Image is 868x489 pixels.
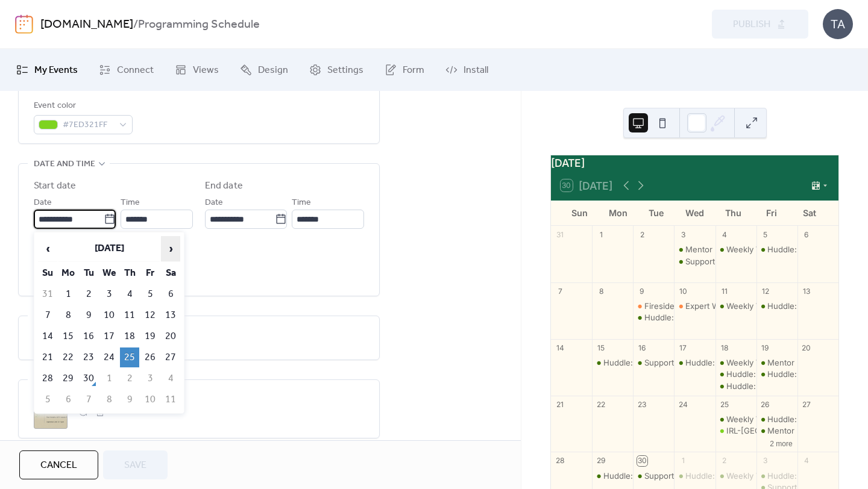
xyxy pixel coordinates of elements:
[760,399,770,410] div: 26
[120,326,139,346] td: 18
[161,369,180,388] td: 4
[99,263,119,283] th: We
[34,157,95,172] span: Date and time
[719,286,729,296] div: 11
[79,347,98,367] td: 23
[599,201,638,225] div: Mon
[678,286,688,296] div: 10
[38,326,57,346] td: 14
[38,305,57,325] td: 7
[140,326,160,346] td: 19
[756,301,797,311] div: Huddle: HR & People Analytics
[760,343,770,353] div: 19
[596,343,606,353] div: 15
[674,470,715,481] div: Huddle: The Missing Piece in Your 2026 Plan: Team Effectiveness
[38,263,57,283] th: Su
[765,437,797,449] button: 2 more
[760,456,770,466] div: 3
[99,326,119,346] td: 17
[637,399,647,410] div: 23
[596,399,606,410] div: 22
[58,369,78,388] td: 29
[801,343,811,353] div: 20
[205,179,243,193] div: End date
[555,456,565,466] div: 28
[678,399,688,410] div: 24
[376,54,433,86] a: Form
[99,390,119,410] td: 8
[120,284,139,304] td: 4
[756,414,797,425] div: Huddle: Introverted and Influential - Strategies for Visibility and Presence
[140,390,160,410] td: 10
[120,369,139,388] td: 2
[555,399,565,410] div: 21
[790,201,829,225] div: Sat
[561,201,599,225] div: Sun
[756,357,797,368] div: Mentor Moments with Jen Fox-Navigating Professional Reinvention
[166,54,228,86] a: Views
[38,390,57,410] td: 5
[58,326,78,346] td: 15
[823,9,853,39] div: TA
[715,369,756,379] div: Huddle: HR-preneurs Connect
[34,63,78,78] span: My Events
[674,244,715,255] div: Mentor Moments with Jen Fox-Navigating Professional Reinvention
[596,456,606,466] div: 29
[801,286,811,296] div: 13
[674,301,715,311] div: Expert Workshop: Current Trends with Employment Law, Stock Options & Equity Grants
[120,263,139,283] th: Th
[555,286,565,296] div: 7
[99,284,119,304] td: 3
[120,390,139,410] td: 9
[726,357,826,368] div: Weekly Virtual Co-working
[138,13,260,36] b: Programming Schedule
[327,63,363,78] span: Settings
[756,425,797,436] div: Mentor Moments with Suzan Bond- Leading Through Org Change
[596,286,606,296] div: 8
[752,201,791,225] div: Fri
[140,305,160,325] td: 12
[726,244,826,255] div: Weekly Virtual Co-working
[58,305,78,325] td: 8
[120,305,139,325] td: 11
[19,450,98,479] button: Cancel
[140,347,160,367] td: 26
[99,305,119,325] td: 10
[674,357,715,368] div: Huddle: The Compensation Confidence Series: Quick Wins for Year-End Success Part 2
[726,369,842,379] div: Huddle: HR-preneurs Connect
[801,229,811,240] div: 6
[117,63,154,78] span: Connect
[637,343,647,353] div: 16
[719,229,729,240] div: 4
[99,347,119,367] td: 24
[79,263,98,283] th: Tu
[162,237,180,261] span: ›
[63,118,113,132] span: #7ED321FF
[678,229,688,240] div: 3
[161,347,180,367] td: 27
[676,201,714,225] div: Wed
[756,369,797,379] div: Huddle: Building High Performance Teams in Biotech/Pharma
[120,347,139,367] td: 25
[678,456,688,466] div: 1
[596,229,606,240] div: 1
[58,284,78,304] td: 1
[637,456,647,466] div: 30
[756,470,797,481] div: Huddle: Connect! Team Coaches
[90,54,163,86] a: Connect
[760,286,770,296] div: 12
[715,244,756,255] div: Weekly Virtual Co-working
[760,229,770,240] div: 5
[58,236,160,262] th: [DATE]
[633,312,674,323] div: Huddle: Career Leveling Frameworks for Go To Market functions
[637,201,676,225] div: Tue
[633,470,674,481] div: Support Circle: Empowering Job Seekers & Career Pathfinders
[633,301,674,311] div: Fireside Chat: The Devil Emails at Midnight with WSJ Best-Selling Author Mita Mallick
[715,414,756,425] div: Weekly Virtual Co-working
[161,390,180,410] td: 11
[205,196,223,210] span: Date
[801,399,811,410] div: 27
[140,263,160,283] th: Fr
[555,343,565,353] div: 14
